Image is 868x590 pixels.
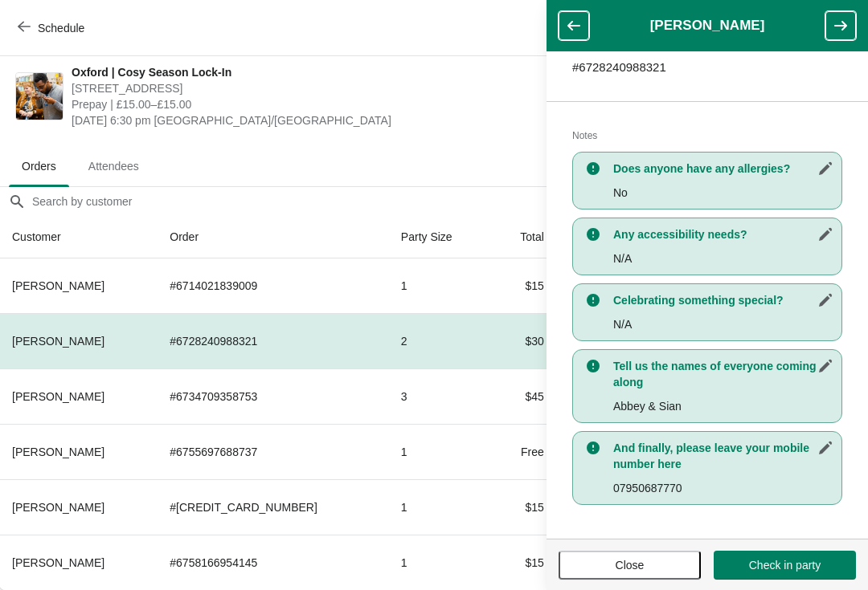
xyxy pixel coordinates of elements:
h3: And finally, please leave your mobile number here [613,440,833,472]
p: No [613,185,833,201]
h1: [PERSON_NAME] [589,18,825,34]
td: 3 [388,368,491,424]
input: Search by customer [31,187,867,216]
td: $30 [491,313,557,368]
td: # [CREDIT_CARD_NUMBER] [157,479,388,535]
th: Order [157,216,388,258]
td: # 6755697688737 [157,424,388,479]
span: Attendees [76,152,152,181]
td: # 6758166954145 [157,535,388,590]
p: # 6728240988321 [572,59,842,75]
h3: Any accessibility needs? [613,226,833,242]
h3: Celebrating something special? [613,292,833,308]
span: Orders [9,152,69,181]
img: Oxford | Cosy Season Lock-In [16,73,63,120]
span: [PERSON_NAME] [12,501,104,514]
td: $15 [491,535,557,590]
button: Schedule [8,14,97,43]
h2: Notes [572,128,842,144]
span: [STREET_ADDRESS] [72,80,564,96]
td: Free [491,424,557,479]
h3: Does anyone have any allergies? [613,161,833,177]
button: Close [559,551,701,580]
p: N/A [613,316,833,332]
td: 1 [388,258,491,313]
th: Total [491,216,557,258]
button: Check in party [714,551,856,580]
td: # 6728240988321 [157,313,388,368]
td: # 6734709358753 [157,368,388,424]
span: [PERSON_NAME] [12,390,104,403]
p: 07950687770 [613,480,833,496]
p: N/A [613,250,833,267]
span: [PERSON_NAME] [12,335,104,348]
td: # 6714021839009 [157,258,388,313]
td: 1 [388,424,491,479]
td: 1 [388,535,491,590]
p: Abbey & Sian [613,398,833,414]
td: $45 [491,368,557,424]
span: [PERSON_NAME] [12,279,104,292]
th: Party Size [388,216,491,258]
span: Schedule [38,22,84,35]
span: [DATE] 6:30 pm [GEOGRAPHIC_DATA]/[GEOGRAPHIC_DATA] [72,112,564,128]
td: $15 [491,258,557,313]
span: Close [616,559,645,572]
td: 1 [388,479,491,535]
span: [PERSON_NAME] [12,446,104,458]
span: [PERSON_NAME] [12,556,104,569]
span: Oxford | Cosy Season Lock-In [72,64,564,80]
span: Check in party [749,559,821,572]
td: 2 [388,313,491,368]
span: Prepay | £15.00–£15.00 [72,96,564,112]
h3: Tell us the names of everyone coming along [613,358,833,390]
td: $15 [491,479,557,535]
